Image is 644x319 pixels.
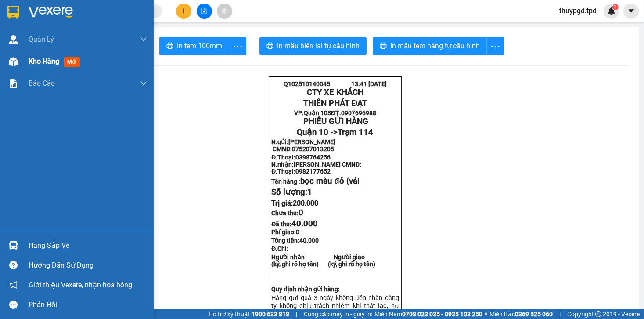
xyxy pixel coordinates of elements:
strong: Đ.Thoại: [271,154,331,161]
span: [PERSON_NAME] CMND: [294,161,361,168]
button: more [486,37,504,55]
span: Giới thiệu Vexere, nhận hoa hồng [29,279,132,290]
div: Phản hồi [29,298,147,312]
span: 1 [614,4,617,10]
span: Hỗ trợ kỹ thuật: [209,309,289,319]
div: Hướng dẫn sử dụng [29,259,147,272]
strong: Phí giao: [271,228,299,236]
span: 200.000 [293,199,318,207]
strong: Đã thu: [271,221,318,228]
span: Đ.Chỉ: [271,245,288,252]
span: Quận 10 [304,109,327,116]
span: Trị giá: [271,199,318,207]
strong: VP: SĐT: [294,109,376,116]
span: 0982177652 [295,168,331,175]
strong: Người nhận Người giao [271,254,365,261]
span: down [140,36,147,43]
img: icon-new-feature [608,7,615,15]
span: plus [181,8,187,14]
button: printerIn mẫu tem hàng tự cấu hình [373,37,487,55]
img: warehouse-icon [9,35,18,44]
span: 40.000 [291,219,318,228]
button: aim [217,4,232,19]
strong: 0708 023 035 - 0935 103 250 [402,311,482,318]
span: 0 [296,228,299,236]
img: solution-icon [9,79,18,88]
img: warehouse-icon [9,241,18,250]
strong: N.gửi: [271,138,339,152]
div: 075207013205 [7,41,78,51]
span: aim [221,8,227,14]
strong: 1900 633 818 [252,311,289,318]
strong: Quy định nhận gửi hàng: [271,286,340,293]
span: printer [166,42,173,51]
span: CR : [7,58,20,67]
strong: N.nhận: [271,161,361,168]
strong: CTY XE KHÁCH [307,87,363,97]
span: 1 [307,187,312,197]
div: Hàng sắp về [29,239,147,252]
div: [PERSON_NAME] [84,18,154,29]
span: 0 [299,208,303,217]
span: 40.000 [299,237,319,244]
sup: 1 [612,4,619,10]
strong: 0369 525 060 [515,311,553,318]
span: question-circle [9,261,18,269]
strong: Đ.Thoại: [271,168,331,175]
span: Miền Bắc [489,309,553,319]
span: printer [380,42,387,51]
img: warehouse-icon [9,57,18,66]
button: plus [176,4,191,19]
span: In mẫu tem hàng tự cấu hình [390,40,480,51]
img: logo-vxr [7,6,19,19]
span: more [229,41,246,52]
span: thuypgd.tpd [552,5,604,16]
span: more [487,41,504,52]
span: caret-down [627,7,635,15]
div: 40.000 [7,57,79,67]
span: Quận 10 -> [297,127,373,137]
button: file-add [197,4,212,19]
span: Báo cáo [29,78,55,89]
span: Kho hàng [29,57,59,65]
span: Trạm 114 [338,127,373,137]
span: PHIẾU GỬI HÀNG [303,116,368,126]
strong: (ký, ghi rõ họ tên) (ký, ghi rõ họ tên) [271,261,375,268]
button: printerIn tem 100mm [159,37,229,55]
span: | [559,309,561,319]
span: | [296,309,297,319]
span: Hàng gửi quá 3 ngày không đến nhận công ty không chịu trách nhiệm khi thất lạc, hư hỏn... [271,294,399,318]
strong: Tên hàng : [271,178,359,185]
span: [DATE] [368,80,387,87]
span: Quản Lý [29,34,54,45]
span: message [9,301,18,309]
span: In tem 100mm [177,40,222,51]
button: printerIn mẫu biên lai tự cấu hình [259,37,367,55]
button: caret-down [623,4,639,19]
span: Miền Nam [374,309,482,319]
span: Q102510140045 [284,80,330,87]
span: Cung cấp máy in - giấy in: [304,309,372,319]
div: Trạm 114 [84,7,154,18]
span: mới [64,57,80,67]
button: more [229,37,246,55]
div: [PERSON_NAME] [7,18,78,29]
strong: Chưa thu: [271,210,303,217]
span: 13:41 [351,80,367,87]
span: 0398764256 [295,154,331,161]
span: ⚪️ [485,312,487,316]
span: Nhận: [84,8,105,18]
div: Quận 10 [7,7,78,18]
span: Gửi: [7,8,21,18]
span: copyright [595,311,601,317]
span: notification [9,281,18,289]
span: down [140,80,147,87]
span: 075207013205 [292,145,334,152]
span: Số lượng: [271,187,312,197]
strong: THIÊN PHÁT ĐẠT [303,98,367,108]
span: printer [266,42,273,51]
span: In mẫu biên lai tự cấu hình [277,40,360,51]
span: bọc màu đỏ (vải [300,176,359,186]
span: file-add [201,8,207,14]
span: 0907696988 [341,109,376,116]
